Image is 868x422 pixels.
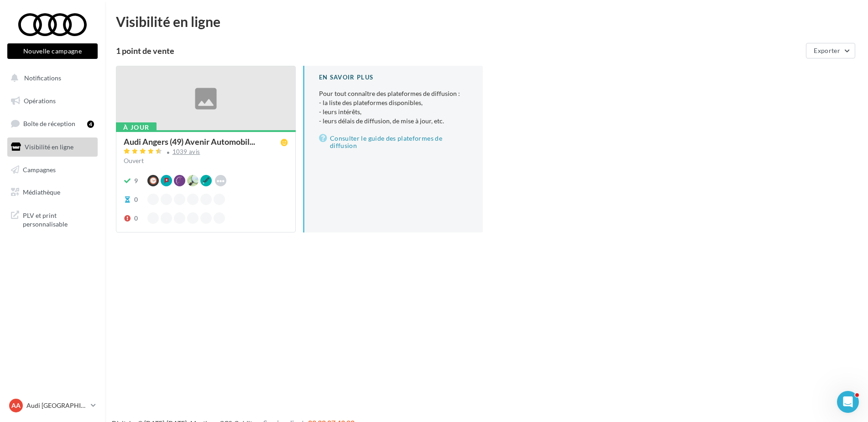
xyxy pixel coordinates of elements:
[7,43,98,59] button: Nouvelle campagne
[173,149,200,155] div: 1039 avis
[24,74,61,82] span: Notifications
[5,183,99,202] a: Médiathèque
[134,176,138,185] div: 9
[5,206,99,232] a: PLV et print personnalisable
[116,47,802,55] div: 1 point de vente
[134,195,138,204] div: 0
[5,160,99,179] a: Campagnes
[23,209,94,229] span: PLV et print personnalisable
[26,401,87,410] p: Audi [GEOGRAPHIC_DATA]
[11,401,21,410] span: AA
[116,122,157,132] div: À jour
[5,91,99,111] a: Opérations
[814,47,840,54] span: Exporter
[134,214,138,223] div: 0
[319,116,468,126] li: - leurs délais de diffusion, de mise à jour, etc.
[124,147,288,158] a: 1039 avis
[5,69,96,88] button: Notifications
[124,137,255,146] span: Audi Angers (49) Avenir Automobil...
[5,114,99,133] a: Boîte de réception4
[319,73,468,82] div: En savoir plus
[319,89,468,126] p: Pour tout connaître des plateformes de diffusion :
[7,397,98,414] a: AA Audi [GEOGRAPHIC_DATA]
[87,121,94,128] div: 4
[319,98,468,107] li: - la liste des plateformes disponibles,
[837,391,859,413] iframe: Intercom live chat
[5,137,99,157] a: Visibilité en ligne
[116,15,857,28] div: Visibilité en ligne
[25,143,73,151] span: Visibilité en ligne
[124,157,144,164] span: Ouvert
[319,107,468,116] li: - leurs intérêts,
[23,120,75,127] span: Boîte de réception
[319,133,468,151] a: Consulter le guide des plateformes de diffusion
[23,165,56,173] span: Campagnes
[806,43,855,58] button: Exporter
[24,97,56,105] span: Opérations
[23,188,60,196] span: Médiathèque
